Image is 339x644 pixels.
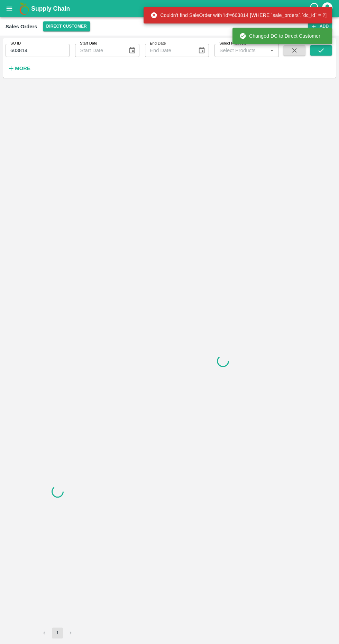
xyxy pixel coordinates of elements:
[80,41,97,46] label: Start Date
[1,1,17,17] button: open drawer
[267,46,276,55] button: Open
[75,44,122,57] input: Start Date
[31,5,70,12] b: Supply Chain
[6,44,70,57] input: Enter SO ID
[10,41,21,46] label: SO ID
[15,66,30,71] strong: More
[145,44,192,57] input: End Date
[17,2,31,16] img: logo
[150,41,166,46] label: End Date
[219,41,246,46] label: Select Products
[239,30,320,42] div: Changed DC to Direct Customer
[6,22,37,31] div: Sales Orders
[52,627,63,638] button: page 1
[6,63,32,74] button: More
[150,9,327,21] div: Couldn't find SaleOrder with 'id'=603814 [WHERE `sale_orders`.`dc_id` = ?]
[38,627,77,638] nav: pagination navigation
[195,44,208,57] button: Choose date
[321,1,333,16] div: account of current user
[126,44,139,57] button: Choose date
[43,21,90,31] button: Select DC
[217,46,265,55] input: Select Products
[31,4,309,13] a: Supply Chain
[309,2,321,15] div: customer-support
